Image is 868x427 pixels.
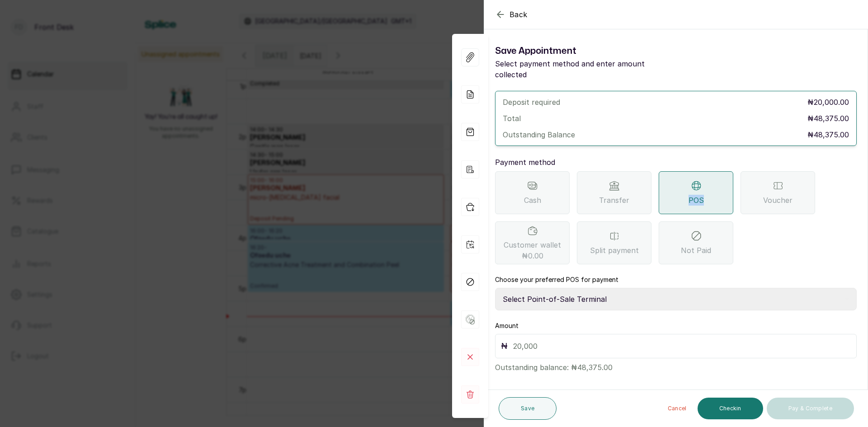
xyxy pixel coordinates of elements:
span: Cash [524,195,541,206]
button: Pay & Complete [767,398,854,419]
span: Not Paid [681,245,711,256]
button: Cancel [660,398,694,419]
p: Deposit required [503,97,560,108]
button: Back [495,9,528,20]
label: Amount [495,321,519,330]
p: ₦48,375.00 [807,129,849,140]
span: Split payment [590,245,639,256]
span: Customer wallet [504,239,561,261]
button: Checkin [698,398,763,419]
p: Outstanding Balance [503,129,575,140]
p: ₦48,375.00 [807,113,849,124]
p: ₦20,000.00 [807,97,849,108]
span: Transfer [599,195,629,206]
span: POS [689,195,704,206]
span: ₦0.00 [522,250,543,261]
p: Payment method [495,157,857,168]
span: Voucher [763,195,793,206]
button: Save [499,397,557,420]
input: 20,000 [513,340,851,352]
p: Outstanding balance: ₦48,375.00 [495,358,857,373]
p: Select payment method and enter amount collected [495,58,676,80]
span: Back [509,9,528,20]
h1: Save Appointment [495,44,676,58]
p: ₦ [501,340,508,352]
p: Total [503,113,521,124]
label: Choose your preferred POS for payment [495,275,618,284]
